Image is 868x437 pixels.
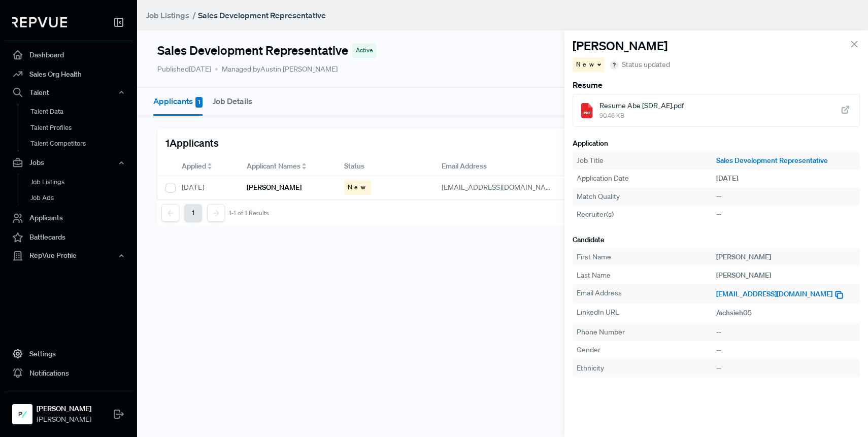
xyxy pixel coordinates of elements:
[4,154,133,172] button: Jobs
[4,363,133,383] a: Notifications
[716,191,856,202] div: --
[18,174,147,190] a: Job Listings
[14,406,30,422] img: Polly
[573,94,860,127] a: Resume Abe [SDR_AE].pdf90.46 KB
[716,363,856,374] div: --
[577,252,716,262] div: First Name
[716,327,856,338] div: --
[18,190,147,206] a: Job Ads
[716,270,856,281] div: [PERSON_NAME]
[716,210,721,219] span: --
[716,308,752,317] span: /achsieh05
[577,307,716,319] div: LinkedIn URL
[573,39,667,53] h4: [PERSON_NAME]
[577,270,716,281] div: Last Name
[174,176,239,199] div: [DATE]
[716,155,856,166] a: Sales Development Representative
[207,204,225,222] button: Next
[4,84,133,101] button: Talent
[348,183,368,192] span: New
[716,289,832,298] span: [EMAIL_ADDRESS][DOMAIN_NAME]
[577,155,716,166] div: Job Title
[577,288,716,300] div: Email Address
[12,17,67,27] img: RepVue
[184,204,202,222] button: 1
[442,183,558,192] span: [EMAIL_ADDRESS][DOMAIN_NAME]
[157,43,348,58] h4: Sales Development Representative
[182,161,206,172] span: Applied
[247,183,302,192] h6: [PERSON_NAME]
[165,137,219,149] h5: 1 Applicants
[192,10,196,20] span: /
[18,136,147,152] a: Talent Competitors
[161,204,269,222] nav: pagination
[37,404,91,414] strong: [PERSON_NAME]
[229,210,269,217] div: 1-1 of 1 Results
[442,161,487,172] span: Email Address
[4,209,133,228] a: Applicants
[716,173,856,184] div: [DATE]
[622,59,670,70] span: Status updated
[573,139,860,148] h6: Application
[4,391,133,429] a: Polly[PERSON_NAME][PERSON_NAME]
[4,344,133,363] a: Settings
[37,414,91,425] span: [PERSON_NAME]
[577,191,716,202] div: Match Quality
[4,228,133,247] a: Battlecards
[174,157,239,176] div: Toggle SortBy
[215,64,338,75] span: Managed by Austin [PERSON_NAME]
[716,345,856,355] div: --
[599,111,684,120] span: 90.46 KB
[577,327,716,338] div: Phone Number
[573,236,860,244] h6: Candidate
[4,45,133,64] a: Dashboard
[4,64,133,84] a: Sales Org Health
[4,247,133,264] button: RepVue Profile
[599,100,684,111] span: Resume Abe [SDR_AE].pdf
[247,161,301,172] span: Applicant Names
[146,9,189,21] a: Job Listings
[18,104,147,120] a: Talent Data
[577,363,716,374] div: Ethnicity
[356,46,373,55] span: Active
[577,209,716,220] div: Recruiter(s)
[18,120,147,136] a: Talent Profiles
[157,64,211,75] p: Published [DATE]
[239,157,336,176] div: Toggle SortBy
[577,173,716,184] div: Application Date
[195,97,203,108] span: 1
[716,308,763,317] a: /achsieh05
[213,88,252,114] button: Job Details
[577,345,716,355] div: Gender
[153,88,203,116] button: Applicants
[344,161,364,172] span: Status
[573,80,860,90] h6: Resume
[716,252,856,262] div: [PERSON_NAME]
[198,10,326,20] strong: Sales Development Representative
[161,204,179,222] button: Previous
[576,60,596,69] span: New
